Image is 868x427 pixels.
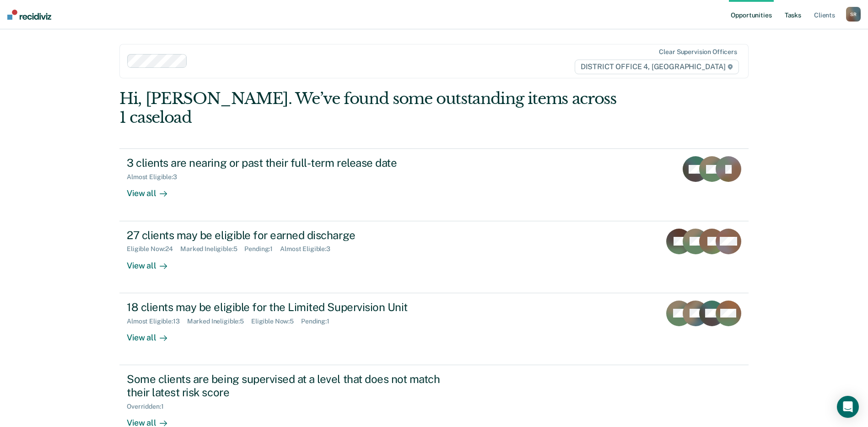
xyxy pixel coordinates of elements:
[127,325,178,343] div: View all
[127,372,448,399] div: Some clients are being supervised at a level that does not match their latest risk score
[127,173,184,181] div: Almost Eligible : 3
[119,148,749,221] a: 3 clients are nearing or past their full-term release dateAlmost Eligible:3View all
[575,60,739,74] span: DISTRICT OFFICE 4, [GEOGRAPHIC_DATA]
[846,7,861,22] div: S R
[659,48,737,56] div: Clear supervision officers
[127,301,448,314] div: 18 clients may be eligible for the Limited Supervision Unit
[180,245,244,253] div: Marked Ineligible : 5
[244,245,280,253] div: Pending : 1
[837,396,859,418] div: Open Intercom Messenger
[127,403,171,411] div: Overridden : 1
[127,229,448,242] div: 27 clients may be eligible for earned discharge
[280,245,338,253] div: Almost Eligible : 3
[127,318,187,325] div: Almost Eligible : 13
[846,7,861,22] button: SR
[127,245,180,253] div: Eligible Now : 24
[7,10,51,20] img: Recidiviz
[251,318,301,325] div: Eligible Now : 5
[119,293,749,365] a: 18 clients may be eligible for the Limited Supervision UnitAlmost Eligible:13Marked Ineligible:5E...
[301,318,337,325] div: Pending : 1
[187,318,251,325] div: Marked Ineligible : 5
[119,221,749,293] a: 27 clients may be eligible for earned dischargeEligible Now:24Marked Ineligible:5Pending:1Almost ...
[119,89,623,127] div: Hi, [PERSON_NAME]. We’ve found some outstanding items across 1 caseload
[127,156,448,170] div: 3 clients are nearing or past their full-term release date
[127,181,178,199] div: View all
[127,253,178,271] div: View all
